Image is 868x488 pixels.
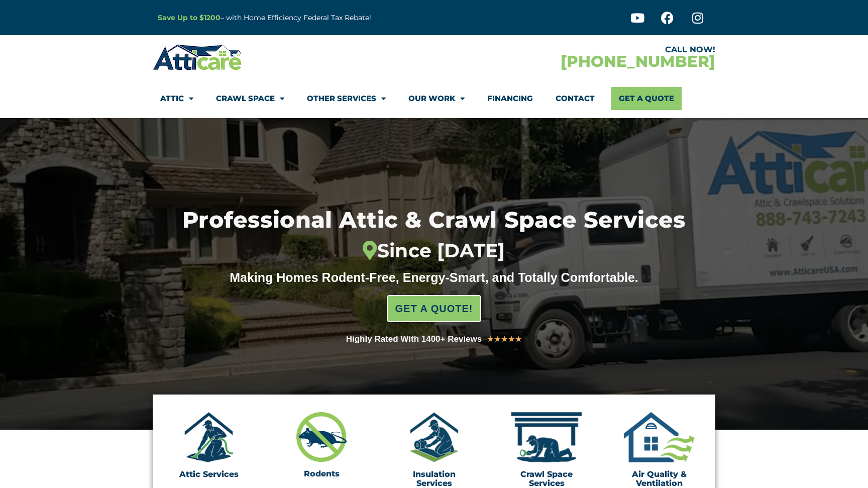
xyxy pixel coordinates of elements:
[160,87,708,110] nav: Menu
[158,13,221,22] a: Save Up to $1200
[487,333,494,346] i: ★
[387,295,482,322] a: GET A QUOTE!
[304,469,340,478] a: Rodents
[556,87,595,110] a: Contact
[494,333,501,346] i: ★
[160,87,193,110] a: Attic
[158,12,483,24] p: – with Home Efficiency Federal Tax Rebate!
[131,240,737,262] div: Since [DATE]
[501,333,508,346] i: ★
[346,332,482,346] div: Highly Rated With 1400+ Reviews
[520,469,573,488] a: Crawl Space Services
[611,87,682,110] a: Get A Quote
[632,469,687,488] a: Air Quality & Ventilation
[413,469,456,488] a: Insulation Services
[131,209,737,262] h1: Professional Attic & Crawl Space Services
[515,333,522,346] i: ★
[487,333,522,346] div: 5/5
[434,46,715,54] div: CALL NOW!
[216,87,284,110] a: Crawl Space
[395,299,473,319] span: GET A QUOTE!
[487,87,533,110] a: Financing
[307,87,386,110] a: Other Services
[508,333,515,346] i: ★
[179,469,239,479] a: Attic Services
[408,87,465,110] a: Our Work
[210,270,658,285] div: Making Homes Rodent-Free, Energy-Smart, and Totally Comfortable.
